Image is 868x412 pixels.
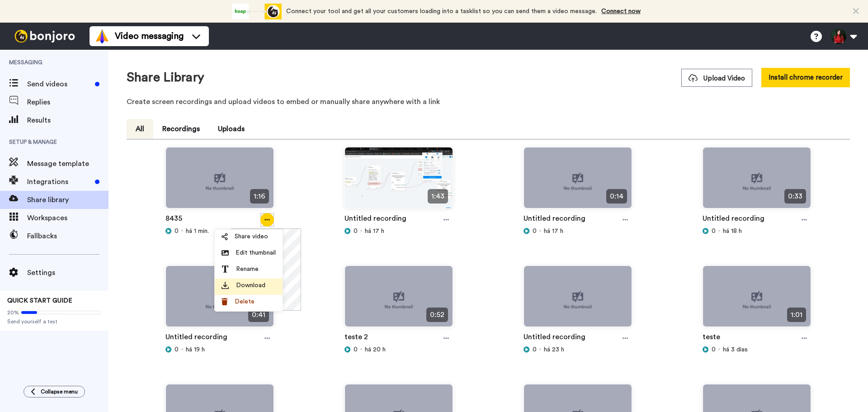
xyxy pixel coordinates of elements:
[533,227,537,236] span: 0
[681,69,752,87] button: Upload Video
[689,74,745,83] span: Upload Video
[248,308,269,322] span: 0:41
[166,266,274,334] img: no-thumbnail.jpg
[41,388,78,395] span: Collapse menu
[166,147,274,216] img: no-thumbnail.jpg
[175,227,179,236] span: 0
[236,248,276,257] span: Edit thumbnail
[703,266,811,334] img: no-thumbnail.jpg
[27,97,108,108] span: Replies
[115,30,184,43] span: Video messaging
[345,147,453,216] img: dd1a6086-e00c-4ba5-84e1-d9ea6e621437_thumbnail_source_1757963109.jpg
[354,227,358,236] span: 0
[236,265,259,274] span: Rename
[761,68,850,87] button: Install chrome recorder
[703,345,811,354] div: há 3 dias
[127,71,204,85] h1: Share Library
[127,119,153,139] button: All
[426,308,448,322] span: 0:52
[250,189,269,204] span: 1:16
[524,227,632,236] div: há 17 h
[27,213,108,223] span: Workspaces
[235,232,268,241] span: Share video
[27,115,108,126] span: Results
[428,189,448,204] span: 1:43
[175,345,179,354] span: 0
[524,213,585,227] a: Untitled recording
[286,8,597,14] span: Connect your tool and get all your customers loading into a tasklist so you can send them a video...
[703,147,811,216] img: no-thumbnail.jpg
[344,227,453,236] div: há 17 h
[153,119,209,139] button: Recordings
[712,345,716,354] span: 0
[524,331,585,345] a: Untitled recording
[165,213,182,227] a: 8435
[606,189,627,204] span: 0:14
[7,298,72,304] span: QUICK START GUIDE
[27,194,108,205] span: Share library
[354,345,358,354] span: 0
[95,29,109,43] img: vm-color.svg
[524,147,632,216] img: no-thumbnail.jpg
[712,227,716,236] span: 0
[7,318,101,325] span: Send yourself a test
[703,213,764,227] a: Untitled recording
[784,189,806,204] span: 0:33
[344,213,406,227] a: Untitled recording
[27,176,91,187] span: Integrations
[165,331,227,345] a: Untitled recording
[703,331,720,345] a: teste
[209,119,254,139] button: Uploads
[7,309,19,316] span: 20%
[24,386,85,398] button: Collapse menu
[27,267,108,278] span: Settings
[11,30,79,43] img: bj-logo-header-white.svg
[787,308,806,322] span: 1:01
[344,345,453,354] div: há 20 h
[344,331,368,345] a: teste 2
[601,8,641,14] a: Connect now
[232,4,282,19] div: animation
[236,281,265,290] span: Download
[235,297,255,306] span: Delete
[533,345,537,354] span: 0
[27,231,108,242] span: Fallbacks
[127,96,850,107] p: Create screen recordings and upload videos to embed or manually share anywhere with a link
[703,227,811,236] div: há 18 h
[524,345,632,354] div: há 23 h
[165,227,274,236] div: há 1 min.
[27,158,108,169] span: Message template
[27,79,91,90] span: Send videos
[524,266,632,334] img: no-thumbnail.jpg
[345,266,453,334] img: no-thumbnail.jpg
[165,345,274,354] div: há 19 h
